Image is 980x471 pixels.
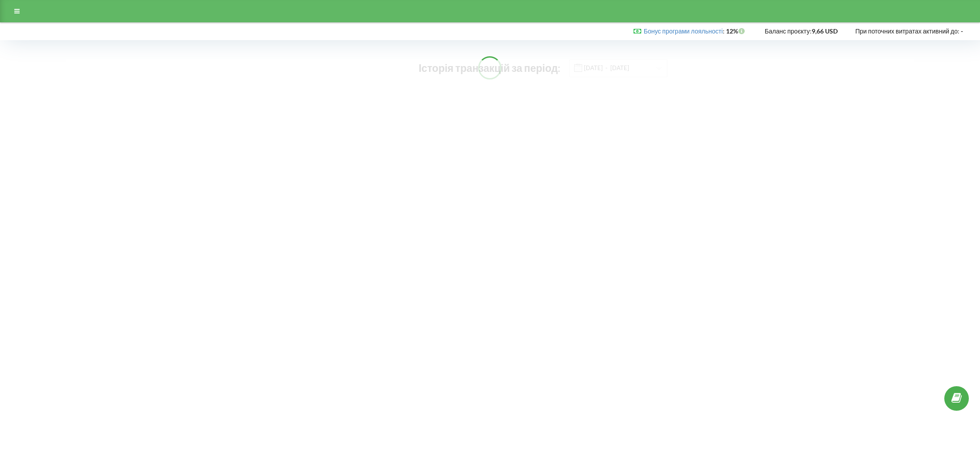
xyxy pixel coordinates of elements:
span: При поточних витратах активний до: [855,27,959,35]
span: Баланс проєкту: [765,27,812,35]
strong: 9,66 USD [812,27,838,35]
a: Бонус програми лояльності [644,27,723,35]
strong: - [961,27,963,35]
strong: 12% [726,27,747,35]
span: : [644,27,725,35]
